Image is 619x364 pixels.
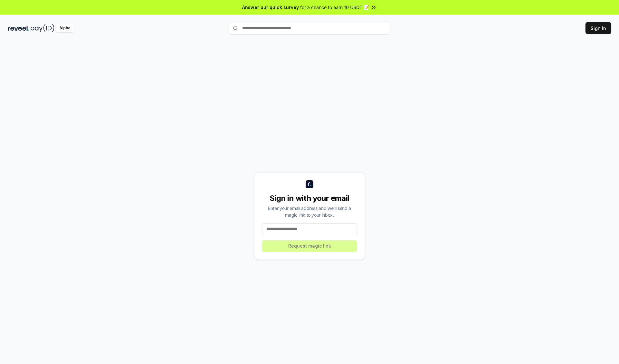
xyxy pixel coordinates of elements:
span: for a chance to earn 10 USDT 📝 [300,4,369,11]
img: reveel_dark [8,24,29,32]
img: pay_id [31,24,54,32]
div: Enter your email address and we’ll send a magic link to your inbox. [262,205,357,218]
img: logo_small [306,180,313,188]
div: Sign in with your email [262,193,357,203]
button: Sign In [585,22,611,34]
span: Answer our quick survey [242,4,299,11]
div: Alpha [56,24,74,32]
